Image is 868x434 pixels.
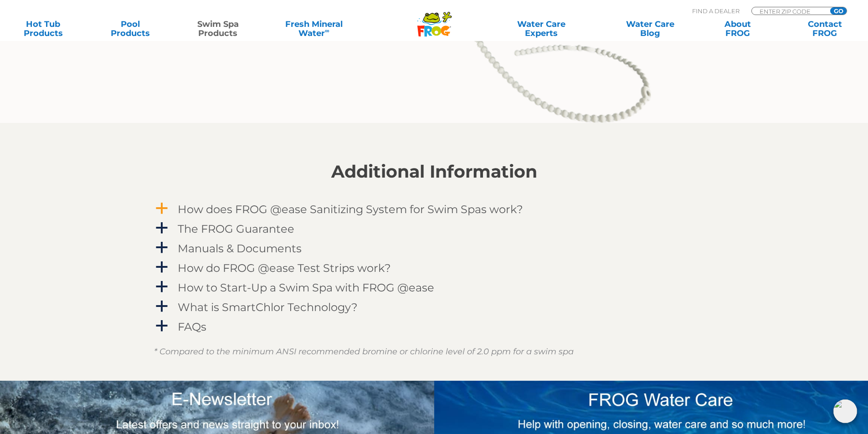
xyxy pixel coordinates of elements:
[154,240,714,257] a: a Manuals & Documents
[833,399,857,423] img: openIcon
[155,221,169,235] span: a
[154,347,574,357] em: * Compared to the minimum ANSI recommended bromine or chlorine level of 2.0 ppm for a swim spa
[9,20,77,38] a: Hot TubProducts
[486,20,596,38] a: Water CareExperts
[325,27,329,34] sup: ∞
[178,223,294,235] h4: The FROG Guarantee
[271,20,356,38] a: Fresh MineralWater∞
[178,262,391,274] h4: How do FROG @ease Test Strips work?
[154,318,714,335] a: a FAQs
[155,319,169,333] span: a
[154,220,714,237] a: a The FROG Guarantee
[178,301,358,313] h4: What is SmartChlor Technology?
[178,321,206,333] h4: FAQs
[154,260,714,276] a: a How do FROG @ease Test Strips work?
[692,7,740,15] p: Find A Dealer
[155,260,169,274] span: a
[184,20,252,38] a: Swim SpaProducts
[154,162,714,182] h2: Additional Information
[155,300,169,313] span: a
[97,20,164,38] a: PoolProducts
[178,281,434,294] h4: How to Start-Up a Swim Spa with FROG @ease
[154,201,714,218] a: a How does FROG @ease Sanitizing System for Swim Spas work?
[155,241,169,255] span: a
[616,20,684,38] a: Water CareBlog
[154,279,714,296] a: a How to Start-Up a Swim Spa with FROG @ease
[155,202,169,215] span: a
[759,7,820,15] input: Zip Code Form
[830,7,847,15] input: GO
[791,20,859,38] a: ContactFROG
[155,280,169,294] span: a
[154,299,714,316] a: a What is SmartChlor Technology?
[178,203,523,215] h4: How does FROG @ease Sanitizing System for Swim Spas work?
[704,20,771,38] a: AboutFROG
[178,242,302,255] h4: Manuals & Documents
